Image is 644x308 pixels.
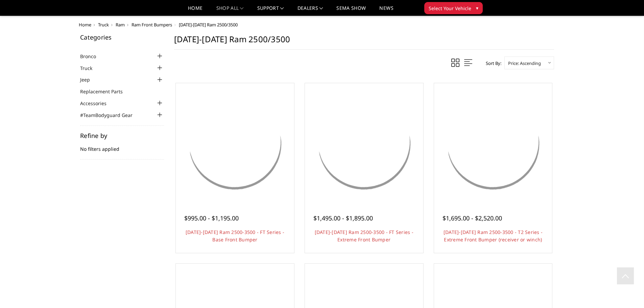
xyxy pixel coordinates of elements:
a: Replacement Parts [80,88,131,95]
h5: Refine by [80,133,164,139]
a: Accessories [80,100,115,107]
h5: Categories [80,34,164,40]
a: 2019-2026 Ram 2500-3500 - FT Series - Extreme Front Bumper 2019-2026 Ram 2500-3500 - FT Series - ... [307,85,422,200]
a: #TeamBodyguard Gear [80,112,141,119]
a: Ram [116,22,125,28]
span: [DATE]-[DATE] Ram 2500/3500 [179,22,238,28]
div: No filters applied [80,133,164,160]
a: SEMA Show [336,6,366,16]
a: News [379,6,393,16]
span: Select Your Vehicle [429,5,471,12]
a: Support [257,6,284,16]
span: $1,695.00 - $2,520.00 [443,214,502,222]
a: Truck [98,22,109,28]
h1: [DATE]-[DATE] Ram 2500/3500 [174,34,554,50]
img: 2019-2025 Ram 2500-3500 - FT Series - Base Front Bumper [177,85,292,200]
a: Ram Front Bumpers [132,22,172,28]
a: [DATE]-[DATE] Ram 2500-3500 - FT Series - Extreme Front Bumper [315,229,413,243]
button: Select Your Vehicle [424,2,483,14]
a: [DATE]-[DATE] Ram 2500-3500 - T2 Series - Extreme Front Bumper (receiver or winch) [444,229,543,243]
a: [DATE]-[DATE] Ram 2500-3500 - FT Series - Base Front Bumper [186,229,284,243]
span: $1,495.00 - $1,895.00 [313,214,373,222]
a: Jeep [80,76,98,83]
a: Truck [80,65,101,72]
span: ▾ [476,4,478,11]
span: $995.00 - $1,195.00 [184,214,239,222]
a: 2019-2026 Ram 2500-3500 - T2 Series - Extreme Front Bumper (receiver or winch) 2019-2026 Ram 2500... [436,85,551,200]
a: Dealers [297,6,323,16]
a: Home [79,22,91,28]
a: Bronco [80,53,104,60]
a: shop all [216,6,244,16]
a: Home [188,6,202,16]
label: Sort By: [482,58,501,68]
a: Click to Top [617,267,634,284]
